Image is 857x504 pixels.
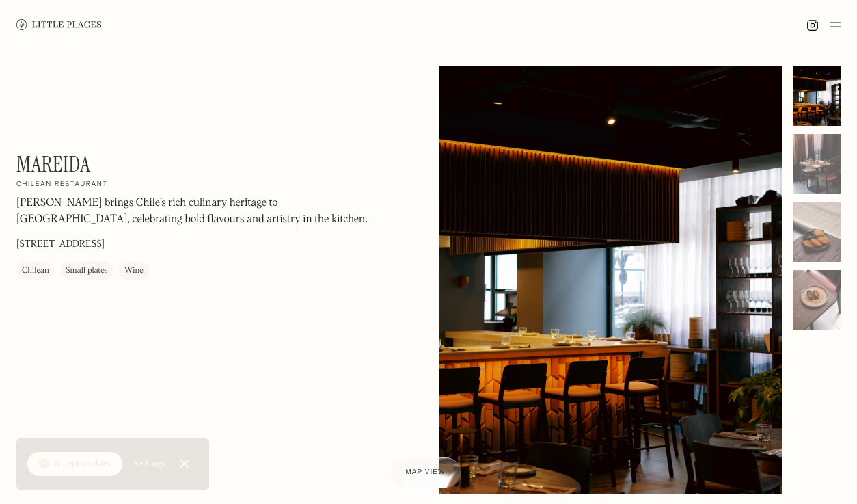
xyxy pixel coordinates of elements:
a: 🍪 Accept cookies [27,452,122,477]
div: Wine [124,265,144,278]
div: Small plates [66,265,108,278]
h1: Mareida [16,151,90,177]
a: Settings [133,449,165,479]
h2: Chilean restaurant [16,181,108,190]
p: [PERSON_NAME] brings Chile’s rich culinary heritage to [GEOGRAPHIC_DATA], celebrating bold flavou... [16,196,385,228]
div: Chilean [22,265,49,278]
div: 🍪 Accept cookies [38,457,111,471]
a: Map view [390,457,462,488]
span: Map view [406,468,446,476]
div: Settings [133,459,165,468]
div: Close Cookie Popup [184,464,185,464]
a: Close Cookie Popup [171,450,198,477]
p: [STREET_ADDRESS] [16,238,105,252]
